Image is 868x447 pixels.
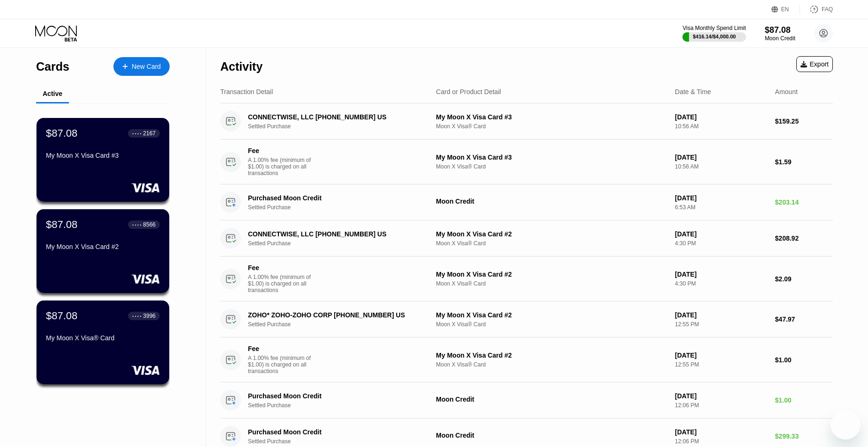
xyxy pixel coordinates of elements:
div: Purchased Moon CreditSettled PurchaseMoon Credit[DATE]6:53 AM$203.14 [220,184,833,220]
div: Moon Credit [436,198,667,205]
div: $208.92 [775,234,833,242]
div: A 1.00% fee (minimum of $1.00) is charged on all transactions [248,274,318,293]
div: [DATE] [675,230,767,238]
div: My Moon X Visa Card #2 [436,311,667,319]
div: Fee [248,264,314,271]
div: $87.08Moon Credit [765,25,795,42]
iframe: Button to launch messaging window [831,410,861,440]
div: New Card [113,57,170,76]
div: My Moon X Visa Card #2 [436,271,667,278]
div: Export [801,60,829,68]
div: Export [796,56,833,72]
div: [DATE] [675,311,767,319]
div: [DATE] [675,194,767,202]
div: $416.14 / $4,000.00 [693,34,736,39]
div: FeeA 1.00% fee (minimum of $1.00) is charged on all transactionsMy Moon X Visa Card #2Moon X Visa... [220,337,833,382]
div: Moon X Visa® Card [436,123,667,130]
div: ZOHO* ZOHO-ZOHO CORP [PHONE_NUMBER] US [248,311,422,319]
div: ● ● ● ● [132,315,142,317]
div: 12:06 PM [675,402,767,409]
div: [DATE] [675,392,767,400]
div: A 1.00% fee (minimum of $1.00) is charged on all transactions [248,157,318,176]
div: Purchased Moon Credit [248,194,422,202]
div: [DATE] [675,428,767,436]
div: Fee [248,345,314,352]
div: Purchased Moon Credit [248,428,422,436]
div: CONNECTWISE, LLC [PHONE_NUMBER] US [248,230,422,238]
div: My Moon X Visa Card #3 [46,152,160,159]
div: $87.08● ● ● ●2167My Moon X Visa Card #3 [37,118,169,202]
div: FAQ [822,6,833,13]
div: FeeA 1.00% fee (minimum of $1.00) is charged on all transactionsMy Moon X Visa Card #3Moon X Visa... [220,139,833,184]
div: My Moon X Visa Card #3 [436,154,667,161]
div: Cards [36,60,69,73]
div: Moon X Visa® Card [436,280,667,287]
div: New Card [132,63,161,71]
div: Settled Purchase [248,204,435,211]
div: Settled Purchase [248,402,435,409]
div: Settled Purchase [248,123,435,130]
div: $87.08● ● ● ●8566My Moon X Visa Card #2 [37,209,169,293]
div: EN [771,5,800,14]
div: 12:06 PM [675,438,767,445]
div: Date & Time [675,88,711,95]
div: $87.08● ● ● ●3996My Moon X Visa® Card [37,300,169,384]
div: $203.14 [775,198,833,206]
div: 2167 [143,130,156,137]
div: 12:55 PM [675,361,767,368]
div: My Moon X Visa Card #2 [436,230,667,238]
div: My Moon X Visa® Card [46,334,160,342]
div: My Moon X Visa Card #2 [436,352,667,359]
div: [DATE] [675,113,767,121]
div: 6:53 AM [675,204,767,211]
div: $87.08 [46,219,77,231]
div: $2.09 [775,275,833,283]
div: 10:56 AM [675,123,767,130]
div: Moon X Visa® Card [436,240,667,247]
div: Visa Monthly Spend Limit [682,25,746,31]
div: My Moon X Visa Card #3 [436,113,667,121]
div: Active [43,90,62,97]
div: Transaction Detail [220,88,273,95]
div: $87.08 [46,127,77,139]
div: A 1.00% fee (minimum of $1.00) is charged on all transactions [248,355,318,374]
div: 4:30 PM [675,240,767,247]
div: CONNECTWISE, LLC [PHONE_NUMBER] US [248,113,422,121]
div: [DATE] [675,154,767,161]
div: Moon Credit [436,396,667,403]
div: $299.33 [775,432,833,440]
div: $1.59 [775,158,833,166]
div: ● ● ● ● [132,223,142,226]
div: Settled Purchase [248,438,435,445]
div: CONNECTWISE, LLC [PHONE_NUMBER] USSettled PurchaseMy Moon X Visa Card #2Moon X Visa® Card[DATE]4:... [220,220,833,256]
div: Moon X Visa® Card [436,321,667,328]
div: [DATE] [675,271,767,278]
div: Visa Monthly Spend Limit$416.14/$4,000.00 [682,25,746,42]
div: 10:56 AM [675,163,767,170]
div: Settled Purchase [248,240,435,247]
div: Fee [248,147,314,154]
div: FAQ [800,5,833,14]
div: Settled Purchase [248,321,435,328]
div: 4:30 PM [675,280,767,287]
div: 8566 [143,221,156,228]
div: 3996 [143,313,156,319]
div: Purchased Moon CreditSettled PurchaseMoon Credit[DATE]12:06 PM$1.00 [220,382,833,418]
div: Activity [220,60,262,73]
div: EN [781,6,789,13]
div: ● ● ● ● [132,132,142,135]
div: Moon Credit [436,432,667,439]
div: Amount [775,88,798,95]
div: $87.08 [765,25,795,35]
div: 12:55 PM [675,321,767,328]
div: Moon Credit [765,35,795,42]
div: Moon X Visa® Card [436,163,667,170]
div: Card or Product Detail [436,88,501,95]
div: [DATE] [675,352,767,359]
div: Moon X Visa® Card [436,361,667,368]
div: Purchased Moon Credit [248,392,422,400]
div: CONNECTWISE, LLC [PHONE_NUMBER] USSettled PurchaseMy Moon X Visa Card #3Moon X Visa® Card[DATE]10... [220,103,833,139]
div: FeeA 1.00% fee (minimum of $1.00) is charged on all transactionsMy Moon X Visa Card #2Moon X Visa... [220,256,833,301]
div: $159.25 [775,117,833,125]
div: $87.08 [46,310,77,322]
